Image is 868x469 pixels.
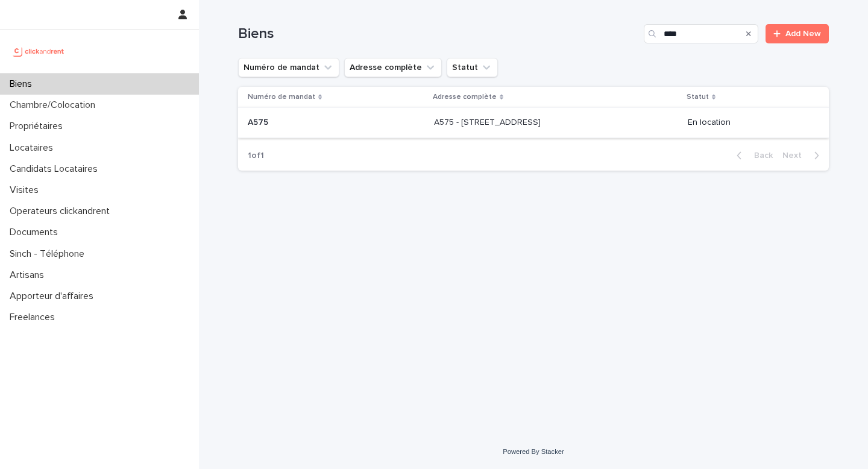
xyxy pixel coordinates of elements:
[782,151,809,160] span: Next
[5,78,42,90] p: Biens
[5,312,64,323] p: Freelances
[644,24,758,43] input: Search
[238,58,339,77] button: Numéro de mandat
[433,90,497,104] p: Adresse complète
[747,151,773,160] span: Back
[5,206,119,217] p: Operateurs clickandrent
[503,448,564,455] a: Powered By Stacker
[5,121,72,132] p: Propriétaires
[10,39,68,63] img: UCB0brd3T0yccxBKYDjQ
[238,141,274,171] p: 1 of 1
[785,30,821,38] span: Add New
[434,115,543,128] p: A575 - [STREET_ADDRESS]
[5,184,48,196] p: Visites
[248,115,271,128] p: A575
[5,99,105,111] p: Chambre/Colocation
[688,118,810,128] p: En location
[766,24,829,43] a: Add New
[687,90,709,104] p: Statut
[5,227,68,238] p: Documents
[778,150,829,161] button: Next
[248,90,315,104] p: Numéro de mandat
[5,163,107,175] p: Candidats Locataires
[5,269,54,281] p: Artisans
[5,142,63,154] p: Locataires
[238,25,639,43] h1: Biens
[344,58,442,77] button: Adresse complète
[447,58,498,77] button: Statut
[727,150,778,161] button: Back
[5,248,94,260] p: Sinch - Téléphone
[238,108,829,138] tr: A575A575 A575 - [STREET_ADDRESS]A575 - [STREET_ADDRESS] En location
[5,291,103,302] p: Apporteur d'affaires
